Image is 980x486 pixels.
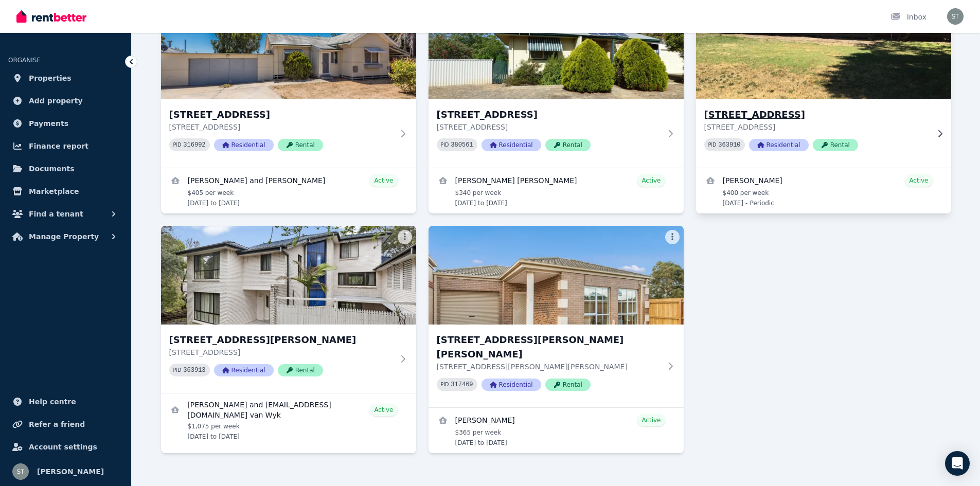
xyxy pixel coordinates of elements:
span: Residential [214,364,274,376]
a: View details for Mark Eric Christensen [429,168,684,213]
span: Residential [482,139,541,151]
span: Payments [29,117,68,130]
img: Shlok Thakur [12,463,29,480]
img: 27 Cassia Street, Rangeway [161,1,416,99]
img: RentBetter [16,9,86,24]
span: Find a tenant [29,208,83,220]
small: PID [708,142,717,148]
span: Manage Property [29,230,99,243]
h3: [STREET_ADDRESS][PERSON_NAME] [169,333,394,347]
button: More options [665,230,680,244]
h3: [STREET_ADDRESS] [437,107,661,122]
div: Inbox [890,12,926,22]
a: 27 Cassia Street, Rangeway[STREET_ADDRESS][STREET_ADDRESS]PID 316992ResidentialRental [161,1,416,168]
a: unit 17/41-45 Gretel Grove, Melton[STREET_ADDRESS][PERSON_NAME][PERSON_NAME][STREET_ADDRESS][PERS... [429,226,684,407]
span: Rental [545,139,591,151]
span: Refer a friend [29,418,85,430]
a: Help centre [8,391,123,412]
span: [PERSON_NAME] [37,465,104,478]
h3: [STREET_ADDRESS] [169,107,394,122]
p: [STREET_ADDRESS] [169,122,394,132]
button: Find a tenant [8,204,123,224]
code: 363910 [718,141,740,149]
a: View details for Kellie Everett [696,168,951,213]
img: Shlok Thakur [947,8,964,25]
code: 380561 [451,141,473,149]
code: 316992 [183,141,205,149]
span: Help centre [29,395,76,408]
p: [STREET_ADDRESS] [437,122,661,132]
a: View details for Douglas Laird and Michelle Walker [161,168,416,213]
a: Add property [8,91,123,111]
span: Rental [813,139,858,151]
span: Residential [214,139,274,151]
span: Account settings [29,441,97,453]
img: unit 17/41-45 Gretel Grove, Melton [429,226,684,325]
span: Rental [545,379,591,391]
span: Documents [29,163,75,175]
a: View details for David Brown [429,408,684,453]
p: [STREET_ADDRESS][PERSON_NAME][PERSON_NAME] [437,362,661,372]
code: 363913 [183,367,205,374]
a: 57 Station St, Wallan[STREET_ADDRESS][STREET_ADDRESS]PID 363910ResidentialRental [696,1,951,168]
small: PID [441,382,449,387]
a: Properties [8,68,123,88]
a: Marketplace [8,181,123,202]
a: View details for Jacobus and karica.toerien@gmail.com van Wyk [161,393,416,447]
code: 317469 [451,381,473,388]
span: Rental [278,364,323,376]
a: Refer a friend [8,414,123,435]
p: [STREET_ADDRESS] [704,122,929,132]
p: [STREET_ADDRESS] [169,347,394,357]
a: Finance report [8,136,123,156]
a: Payments [8,113,123,134]
a: 39 Woolgar Ave, Merredin[STREET_ADDRESS][STREET_ADDRESS]PID 380561ResidentialRental [429,1,684,168]
span: Rental [278,139,323,151]
span: Add property [29,95,83,107]
h3: [STREET_ADDRESS] [704,107,929,122]
span: Residential [749,139,809,151]
span: Marketplace [29,185,79,197]
small: PID [173,142,182,148]
a: Account settings [8,437,123,457]
span: Finance report [29,140,88,152]
span: ORGANISE [8,57,41,64]
a: Documents [8,158,123,179]
span: Residential [482,379,541,391]
a: 81 Appletree Dr, Cherrybrook[STREET_ADDRESS][PERSON_NAME][STREET_ADDRESS]PID 363913ResidentialRental [161,226,416,393]
h3: [STREET_ADDRESS][PERSON_NAME][PERSON_NAME] [437,333,661,362]
button: More options [398,230,412,244]
span: Properties [29,72,72,84]
img: 39 Woolgar Ave, Merredin [429,1,684,99]
div: Open Intercom Messenger [945,451,970,476]
img: 81 Appletree Dr, Cherrybrook [161,226,416,325]
small: PID [173,367,182,373]
button: Manage Property [8,226,123,247]
small: PID [441,142,449,148]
